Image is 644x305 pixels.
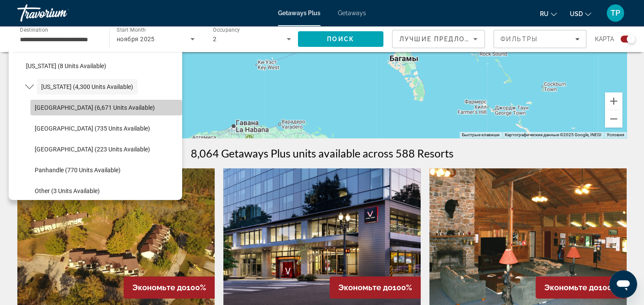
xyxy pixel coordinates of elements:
[399,36,492,43] span: Лучшие предложения
[30,162,182,178] button: Select destination: Panhandle (770 units available)
[570,10,583,17] span: USD
[35,167,121,174] span: Panhandle (770 units available)
[20,34,98,45] input: Select destination
[570,7,591,20] button: Change currency
[605,110,622,128] button: Уменьшить
[213,36,216,43] span: 2
[298,31,383,47] button: Search
[611,9,620,17] span: TP
[26,62,106,69] span: [US_STATE] (8 units available)
[30,183,182,199] button: Select destination: Other (3 units available)
[35,146,150,153] span: [GEOGRAPHIC_DATA] (223 units available)
[30,141,182,157] button: Select destination: West Coast (223 units available)
[213,27,240,33] span: Occupancy
[609,270,637,298] iframe: Кнопка запуска окна обмена сообщениями
[604,4,627,22] button: User Menu
[117,27,146,33] span: Start Month
[338,10,366,16] a: Getaways
[117,36,155,43] span: ноября 2025
[338,283,392,292] span: Экономьте до
[30,121,182,136] button: Select destination: East Coast (735 units available)
[607,132,624,137] a: Условия (ссылка откроется в новой вкладке)
[278,10,320,16] a: Getaways Plus
[399,34,477,44] mat-select: Sort by
[124,276,215,298] div: 100%
[544,283,598,292] span: Экономьте до
[536,276,627,298] div: 100%
[191,147,454,160] h1: 8,064 Getaways Plus units available across 588 Resorts
[132,283,186,292] span: Экономьте до
[35,104,155,111] span: [GEOGRAPHIC_DATA] (6,671 units available)
[37,79,137,95] button: Select destination: Florida (4,300 units available)
[605,92,622,110] button: Увеличить
[17,2,104,24] a: Travorium
[9,48,182,200] div: Destination options
[494,30,586,48] button: Filters
[500,36,538,43] span: Фильтры
[540,7,557,20] button: Change language
[35,187,100,194] span: Other (3 units available)
[41,83,133,90] span: [US_STATE] (4,300 units available)
[327,36,354,43] span: Поиск
[540,10,549,17] span: ru
[462,132,500,138] button: Быстрые клавиши
[505,132,602,137] span: Картографические данные ©2025 Google, INEGI
[30,100,182,115] button: Select destination: Orlando & Disney Area (6,671 units available)
[595,33,614,45] span: карта
[35,125,150,132] span: [GEOGRAPHIC_DATA] (735 units available)
[22,79,37,95] button: Toggle Florida (4,300 units available) submenu
[330,276,421,298] div: 100%
[20,26,48,33] span: Destination
[22,58,182,74] button: Select destination: Delaware (8 units available)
